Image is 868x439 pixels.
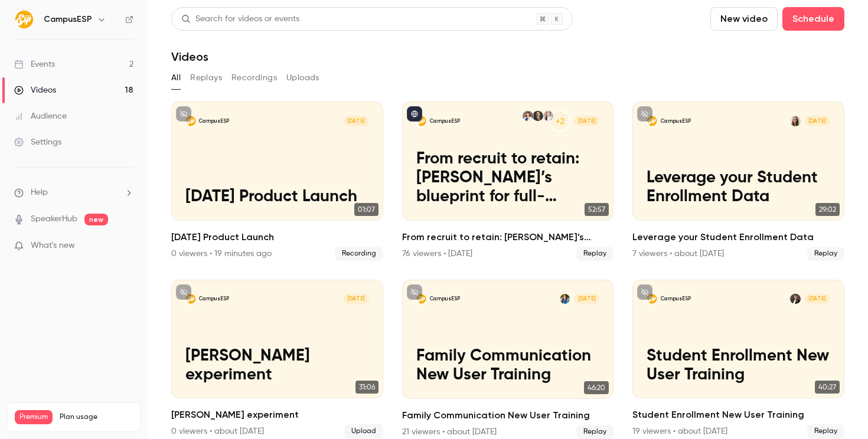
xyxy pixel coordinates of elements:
[647,169,830,207] p: Leverage your Student Enrollment Data
[637,284,652,300] button: unpublished
[185,188,369,207] p: [DATE] Product Launch
[199,295,229,302] p: CampusESP
[430,117,460,125] p: CampusESP
[60,412,133,422] span: Plan usage
[31,240,75,252] span: What's new
[560,294,570,304] img: Lacey Janofsky
[171,230,383,244] h2: [DATE] Product Launch
[84,214,108,225] span: new
[171,50,208,64] h1: Videos
[807,424,844,438] span: Replay
[181,13,299,25] div: Search for videos or events
[790,116,801,126] img: Mairin Matthews
[523,111,533,122] img: Maura Flaschner
[354,203,378,216] span: 01:07
[647,347,830,385] p: Student Enrollment New User Training
[190,68,222,87] button: Replays
[171,101,383,261] a: September 2025 Product LaunchCampusESP[DATE][DATE] Product Launch01:07[DATE] Product Launch0 view...
[632,425,727,437] div: 19 viewers • about [DATE]
[576,247,614,261] span: Replay
[15,410,53,424] span: Premium
[632,280,844,439] a: Student Enrollment New User TrainingCampusESPRebecca McCrory[DATE]Student Enrollment New User Tra...
[402,230,614,244] h2: From recruit to retain: [PERSON_NAME]’s blueprint for full-lifecycle family engagement
[782,7,844,31] button: Schedule
[632,280,844,439] li: Student Enrollment New User Training
[815,381,840,394] span: 40:27
[402,280,614,439] li: Family Communication New User Training
[14,84,56,96] div: Videos
[402,280,614,439] a: Family Communication New User TrainingCampusESPLacey Janofsky[DATE]Family Communication New User ...
[807,247,844,261] span: Replay
[661,295,691,302] p: CampusESP
[533,111,543,122] img: Joel Vander Horst
[576,425,614,439] span: Replay
[185,347,369,385] p: [PERSON_NAME] experiment
[171,248,272,260] div: 0 viewers • 19 minutes ago
[286,68,319,87] button: Uploads
[176,106,191,122] button: unpublished
[171,425,264,437] div: 0 viewers • about [DATE]
[14,110,67,122] div: Audience
[15,10,34,29] img: CampusESP
[14,58,55,70] div: Events
[344,294,369,304] span: [DATE]
[171,280,383,439] a: Allison experimentCampusESP[DATE][PERSON_NAME] experiment31:06[PERSON_NAME] experiment0 viewers •...
[637,106,652,122] button: unpublished
[632,408,844,422] h2: Student Enrollment New User Training
[805,116,830,126] span: [DATE]
[549,110,570,132] div: +2
[815,203,840,216] span: 29:02
[199,117,229,125] p: CampusESP
[661,117,691,125] p: CampusESP
[14,136,61,148] div: Settings
[171,280,383,439] li: Allison experiment
[402,248,472,260] div: 76 viewers • [DATE]
[14,186,133,199] li: help-dropdown-opener
[402,408,614,422] h2: Family Communication New User Training
[171,68,181,87] button: All
[632,230,844,244] h2: Leverage your Student Enrollment Data
[543,111,554,122] img: Jordan DiPentima
[171,7,844,432] section: Videos
[710,7,778,31] button: New video
[31,213,77,225] a: SpeakerHub
[31,186,48,199] span: Help
[402,426,497,438] div: 21 viewers • about [DATE]
[407,106,422,122] button: published
[790,294,801,304] img: Rebecca McCrory
[632,248,724,260] div: 7 viewers • about [DATE]
[171,101,383,261] li: September 2025 Product Launch
[805,294,830,304] span: [DATE]
[402,101,614,261] li: From recruit to retain: FAU’s blueprint for full-lifecycle family engagement
[44,14,92,25] h6: CampusESP
[171,408,383,422] h2: [PERSON_NAME] experiment
[344,424,383,438] span: Upload
[335,247,383,261] span: Recording
[585,203,609,216] span: 52:57
[574,116,599,126] span: [DATE]
[231,68,277,87] button: Recordings
[632,101,844,261] li: Leverage your Student Enrollment Data
[416,347,600,385] p: Family Communication New User Training
[430,295,460,302] p: CampusESP
[176,284,191,300] button: unpublished
[584,381,609,394] span: 46:20
[355,381,378,394] span: 31:06
[344,116,369,126] span: [DATE]
[407,284,422,300] button: unpublished
[402,101,614,261] a: From recruit to retain: FAU’s blueprint for full-lifecycle family engagementCampusESP+2Jordan DiP...
[416,150,600,207] p: From recruit to retain: [PERSON_NAME]’s blueprint for full-lifecycle family engagement
[574,294,599,304] span: [DATE]
[632,101,844,261] a: Leverage your Student Enrollment DataCampusESPMairin Matthews[DATE]Leverage your Student Enrollme...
